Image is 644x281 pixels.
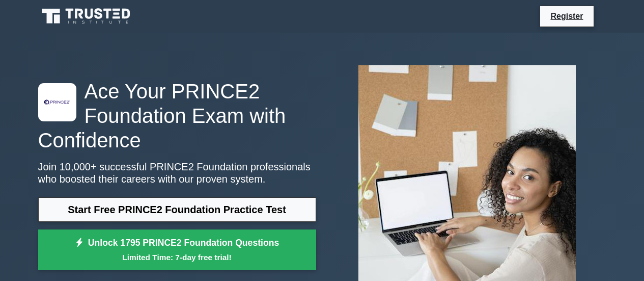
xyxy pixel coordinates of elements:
a: Unlock 1795 PRINCE2 Foundation QuestionsLimited Time: 7-day free trial! [38,229,316,270]
a: Register [544,10,589,22]
h1: Ace Your PRINCE2 Foundation Exam with Confidence [38,79,316,152]
small: Limited Time: 7-day free trial! [51,251,303,263]
p: Join 10,000+ successful PRINCE2 Foundation professionals who boosted their careers with our prove... [38,161,316,185]
a: Start Free PRINCE2 Foundation Practice Test [38,197,316,222]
